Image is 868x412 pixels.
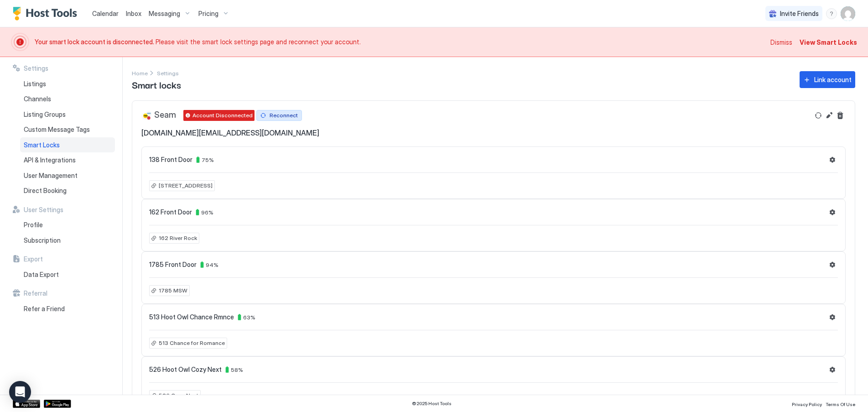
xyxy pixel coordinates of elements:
[35,38,765,46] span: Please visit the smart lock settings page and reconnect your account.
[24,289,47,297] span: Referral
[20,183,115,198] a: Direct Booking
[20,267,115,282] a: Data Export
[827,364,838,375] button: Settings
[20,122,115,137] a: Custom Message Tags
[835,110,846,121] button: Delete
[159,287,187,295] span: 1785 MSW
[141,128,319,137] span: [DOMAIN_NAME][EMAIL_ADDRESS][DOMAIN_NAME]
[159,182,213,190] span: [STREET_ADDRESS]
[800,37,857,47] div: View Smart Locks
[24,271,59,279] span: Data Export
[270,111,298,120] div: Reconnect
[44,400,71,408] a: Google Play Store
[132,70,148,77] span: Home
[770,37,792,47] div: Dismiss
[813,110,824,121] button: Refresh
[149,10,180,18] span: Messaging
[792,402,822,407] span: Privacy Policy
[24,80,46,88] span: Listings
[192,111,253,120] span: Account Disconnected
[159,234,197,242] span: 162 River Rock
[35,38,156,46] span: Your smart lock account is disconnected.
[149,261,197,269] span: 1785 Front Door
[827,154,838,165] button: Settings
[198,10,218,18] span: Pricing
[24,125,90,134] span: Custom Message Tags
[202,156,214,163] span: 75 %
[24,206,63,214] span: User Settings
[132,78,181,91] span: Smart locks
[824,110,835,121] button: Reconnect
[24,156,76,164] span: API & Integrations
[157,70,179,77] span: Settings
[20,233,115,248] a: Subscription
[780,10,819,18] span: Invite Friends
[149,156,192,164] span: 138 Front Door
[24,64,48,73] span: Settings
[157,68,179,78] a: Settings
[159,391,198,400] span: 526 Cozy Nest
[20,301,115,317] a: Refer a Friend
[24,95,51,103] span: Channels
[24,110,66,119] span: Listing Groups
[9,381,31,403] div: Open Intercom Messenger
[24,221,43,229] span: Profile
[20,107,115,122] a: Listing Groups
[792,399,822,408] a: Privacy Policy
[24,305,65,313] span: Refer a Friend
[800,71,855,88] button: Link account
[827,207,838,218] button: Settings
[841,6,855,21] div: User profile
[412,401,452,407] span: © 2025 Host Tools
[827,312,838,323] button: Settings
[20,217,115,233] a: Profile
[826,402,855,407] span: Terms Of Use
[149,365,222,374] span: 526 Hoot Owl Cozy Next
[149,208,192,216] span: 162 Front Door
[20,91,115,107] a: Channels
[206,261,218,268] span: 94 %
[826,399,855,408] a: Terms Of Use
[92,10,119,17] span: Calendar
[24,141,60,149] span: Smart Locks
[243,314,255,321] span: 63 %
[20,152,115,168] a: API & Integrations
[132,68,148,78] a: Home
[24,255,43,263] span: Export
[20,76,115,92] a: Listings
[24,236,61,245] span: Subscription
[126,10,141,17] span: Inbox
[132,68,148,78] div: Breadcrumb
[20,137,115,153] a: Smart Locks
[149,313,234,321] span: 513 Hoot Owl Chance Rmnce
[126,9,141,18] a: Inbox
[24,172,78,180] span: User Management
[20,168,115,183] a: User Management
[256,110,302,121] button: Reconnect
[814,75,852,84] div: Link account
[231,366,243,373] span: 58 %
[13,7,81,21] a: Host Tools Logo
[92,9,119,18] a: Calendar
[13,400,40,408] a: App Store
[24,187,67,195] span: Direct Booking
[826,8,837,19] div: menu
[827,259,838,270] button: Settings
[201,209,213,216] span: 96 %
[157,68,179,78] div: Breadcrumb
[159,339,225,347] span: 513 Chance for Romance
